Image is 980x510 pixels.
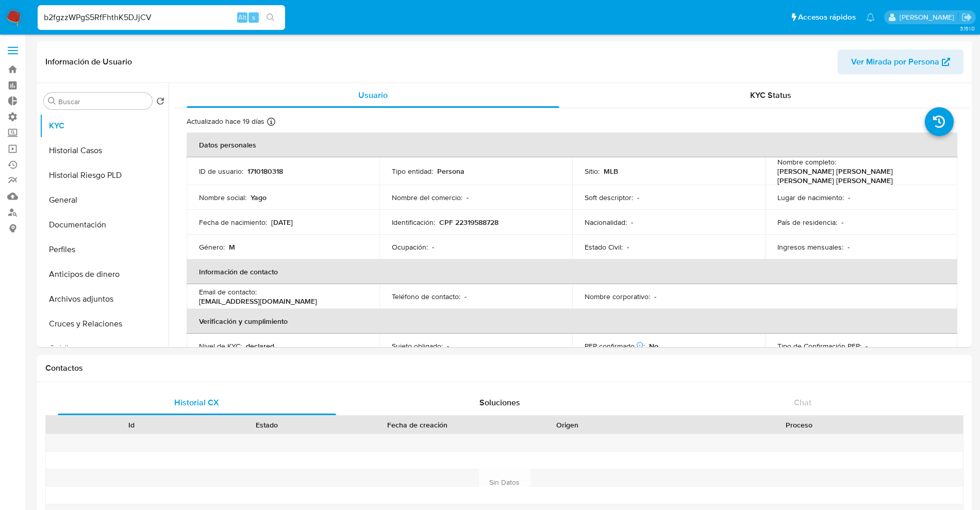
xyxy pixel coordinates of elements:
[627,242,629,252] p: -
[798,12,856,23] span: Accesos rápidos
[392,242,428,252] p: Ocupación :
[45,363,964,373] h1: Contactos
[777,157,836,167] p: Nombre completo :
[432,242,434,252] p: -
[199,167,243,176] p: ID de usuario :
[794,397,811,408] span: Chat
[961,12,972,23] a: Salir
[45,57,132,67] h1: Información de Usuario
[187,309,957,334] th: Verificación y cumplimiento
[40,336,169,361] button: Créditos
[252,12,255,22] span: s
[187,133,957,157] th: Datos personales
[848,242,850,252] p: -
[187,259,957,284] th: Información de contacto
[251,193,267,202] p: Yago
[585,292,650,301] p: Nombre corporativo :
[585,242,623,252] p: Estado Civil :
[585,218,627,227] p: Nacionalidad :
[464,292,467,301] p: -
[71,420,192,430] div: Id
[585,167,600,176] p: Sitio :
[604,167,618,176] p: MLB
[777,167,941,185] p: [PERSON_NAME] [PERSON_NAME] [PERSON_NAME] [PERSON_NAME]
[777,242,843,252] p: Ingresos mensuales :
[467,193,469,202] p: -
[392,218,435,227] p: Identificación :
[866,13,875,22] a: Notificaciones
[38,11,285,24] input: Buscar usuario o caso...
[48,97,56,105] button: Buscar
[199,218,267,227] p: Fecha de nacimiento :
[866,341,868,351] p: -
[479,397,520,408] span: Soluciones
[40,262,169,287] button: Anticipos de dinero
[392,292,460,301] p: Teléfono de contacto :
[260,10,281,25] button: search-icon
[199,193,246,202] p: Nombre social :
[358,89,388,101] span: Usuario
[392,167,433,176] p: Tipo entidad :
[247,167,283,176] p: 1710180318
[654,292,656,301] p: -
[40,138,169,163] button: Historial Casos
[585,193,633,202] p: Soft descriptor :
[40,237,169,262] button: Perfiles
[58,97,148,106] input: Buscar
[238,12,246,22] span: Alt
[342,420,493,430] div: Fecha de creación
[841,218,843,227] p: -
[40,188,169,212] button: General
[649,341,658,351] p: No
[246,341,274,351] p: declared
[392,193,462,202] p: Nombre del comercio :
[206,420,327,430] div: Estado
[777,193,844,202] p: Lugar de nacimiento :
[199,341,242,351] p: Nivel de KYC :
[585,341,645,351] p: PEP confirmado :
[750,89,791,101] span: KYC Status
[637,193,639,202] p: -
[199,242,225,252] p: Género :
[199,297,317,306] p: [EMAIL_ADDRESS][DOMAIN_NAME]
[777,341,861,351] p: Tipo de Confirmación PEP :
[40,163,169,188] button: Historial Riesgo PLD
[229,242,235,252] p: M
[187,117,264,126] p: Actualizado hace 19 días
[40,212,169,237] button: Documentación
[900,12,958,22] p: santiago.sgreco@mercadolibre.com
[851,50,939,74] span: Ver Mirada por Persona
[40,287,169,311] button: Archivos adjuntos
[848,193,850,202] p: -
[838,50,964,74] button: Ver Mirada por Persona
[174,397,219,408] span: Historial CX
[40,311,169,336] button: Cruces y Relaciones
[437,167,464,176] p: Persona
[392,341,443,351] p: Sujeto obligado :
[199,287,257,297] p: Email de contacto :
[156,97,164,108] button: Volver al orden por defecto
[777,218,837,227] p: País de residencia :
[439,218,499,227] p: CPF 22319588728
[642,420,956,430] div: Proceso
[507,420,628,430] div: Origen
[271,218,293,227] p: [DATE]
[40,113,169,138] button: KYC
[447,341,449,351] p: -
[631,218,633,227] p: -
